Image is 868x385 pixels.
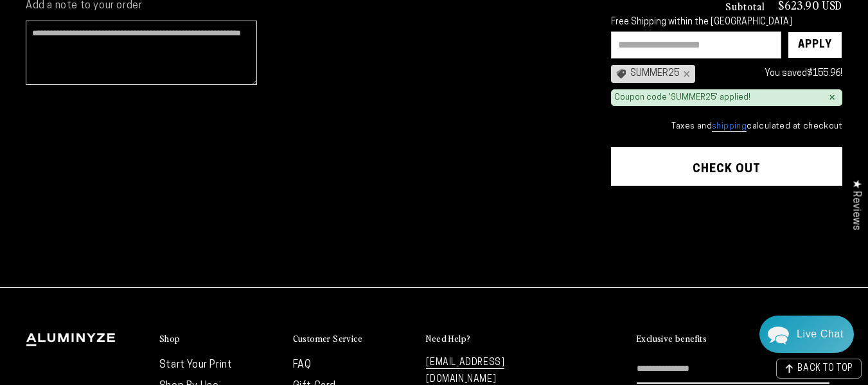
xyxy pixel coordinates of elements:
[84,266,189,287] a: Leave A Message
[120,19,154,53] img: Marie J
[96,63,177,74] span: Away until [DATE]
[611,211,842,239] iframe: PayPal-paypal
[426,333,470,345] h2: Need Help?
[98,246,173,254] span: We run on
[159,333,280,345] summary: Shop
[614,93,750,103] div: Coupon code 'SUMMER25' applied!
[293,360,312,370] a: FAQ
[426,333,547,345] summary: Need Help?
[147,19,181,53] img: Helga
[159,360,233,370] a: Start Your Print
[93,19,127,53] img: John
[702,66,842,82] div: You saved !
[138,244,173,255] span: Re:amaze
[611,65,695,83] div: SUMMER25
[798,32,832,58] div: Apply
[637,333,707,345] h2: Exclusive benefits
[797,364,853,373] span: BACK TO TOP
[637,333,842,345] summary: Exclusive benefits
[611,147,842,186] button: Check out
[611,17,842,28] div: Free Shipping within the [GEOGRAPHIC_DATA]
[680,69,690,79] div: ×
[293,333,362,345] h2: Customer Service
[159,333,181,345] h2: Shop
[611,120,842,133] small: Taxes and calculated at checkout
[759,316,854,353] div: Chat widget toggle
[829,93,835,103] div: ×
[725,1,765,11] h3: Subtotal
[844,169,868,240] div: Click to open Judge.me floating reviews tab
[293,333,414,345] summary: Customer Service
[712,122,747,132] a: shipping
[797,316,844,353] div: Contact Us Directly
[807,69,840,78] span: $155.96
[426,358,504,385] a: [EMAIL_ADDRESS][DOMAIN_NAME]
